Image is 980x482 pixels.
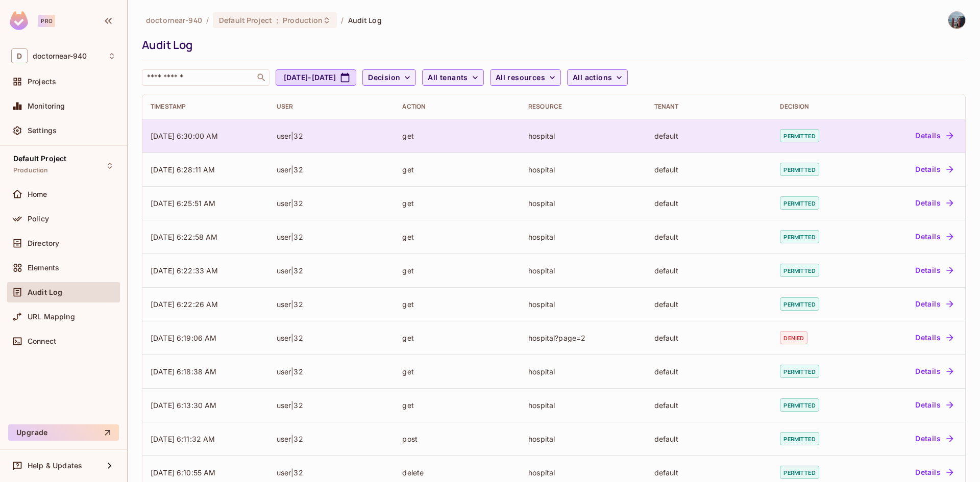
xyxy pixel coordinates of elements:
div: user|32 [277,333,386,343]
div: user|32 [277,165,386,174]
span: Settings [28,126,57,135]
div: Audit Log [142,37,961,53]
span: Help & Updates [28,462,82,470]
span: permitted [780,398,819,412]
div: get [402,232,512,242]
img: Genbold Gansukh [948,12,965,29]
div: default [654,165,764,174]
span: Default Project [13,155,66,163]
div: user|32 [277,400,386,410]
span: [DATE] 6:13:30 AM [151,401,217,410]
div: default [654,434,764,444]
span: permitted [780,230,819,243]
button: Details [911,296,957,312]
span: Audit Log [348,15,382,25]
button: Details [911,161,957,177]
div: hospital [528,367,638,376]
span: Home [28,190,47,198]
span: Audit Log [28,288,62,296]
div: get [402,198,512,208]
button: Decision [362,69,416,86]
div: hospital [528,468,638,477]
span: Directory [28,239,59,247]
button: All resources [490,69,561,86]
span: [DATE] 6:10:55 AM [151,468,216,477]
div: user|32 [277,198,386,208]
span: [DATE] 6:22:58 AM [151,233,218,241]
div: default [654,367,764,376]
span: permitted [780,196,819,210]
button: Details [911,262,957,278]
div: hospital [528,299,638,309]
div: hospital [528,232,638,242]
div: get [402,131,512,141]
div: Decision [780,103,854,111]
span: permitted [780,129,819,142]
button: Details [911,464,957,480]
span: [DATE] 6:19:06 AM [151,334,217,342]
div: hospital [528,131,638,141]
div: get [402,165,512,174]
div: default [654,468,764,477]
span: Default Project [219,15,272,25]
span: [DATE] 6:22:26 AM [151,300,218,309]
div: post [402,434,512,444]
span: All resources [496,71,545,84]
div: default [654,232,764,242]
span: permitted [780,163,819,176]
span: permitted [780,264,819,277]
button: All actions [567,69,628,86]
div: user|32 [277,131,386,141]
span: [DATE] 6:22:33 AM [151,266,218,275]
span: permitted [780,466,819,479]
span: All actions [573,71,612,84]
span: Projects [28,78,56,86]
div: delete [402,468,512,477]
span: [DATE] 6:25:51 AM [151,199,216,208]
span: [DATE] 6:28:11 AM [151,165,215,174]
div: hospital [528,266,638,275]
div: hospital?page=2 [528,333,638,343]
div: Action [402,103,512,111]
li: / [206,15,209,25]
div: Resource [528,103,638,111]
span: [DATE] 6:18:38 AM [151,367,217,376]
span: Decision [368,71,400,84]
div: hospital [528,165,638,174]
div: Pro [38,15,55,27]
span: permitted [780,297,819,311]
span: URL Mapping [28,313,75,321]
div: Timestamp [151,103,260,111]
span: [DATE] 6:30:00 AM [151,132,218,140]
button: Details [911,430,957,447]
div: default [654,400,764,410]
div: get [402,367,512,376]
div: default [654,198,764,208]
span: : [276,16,279,24]
span: denied [780,331,807,344]
li: / [341,15,344,25]
span: permitted [780,432,819,445]
div: user|32 [277,266,386,275]
div: hospital [528,400,638,410]
span: Production [13,166,48,174]
div: default [654,266,764,275]
button: [DATE]-[DATE] [276,69,356,86]
button: Details [911,329,957,346]
div: get [402,266,512,275]
div: get [402,333,512,343]
span: Connect [28,337,56,345]
div: Tenant [654,103,764,111]
div: get [402,400,512,410]
span: All tenants [428,71,468,84]
button: Details [911,229,957,245]
div: default [654,333,764,343]
span: permitted [780,365,819,378]
div: user|32 [277,367,386,376]
button: Details [911,195,957,211]
div: default [654,299,764,309]
span: Production [283,15,323,25]
span: Elements [28,264,59,272]
span: Workspace: doctornear-940 [33,52,87,60]
button: Details [911,363,957,379]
